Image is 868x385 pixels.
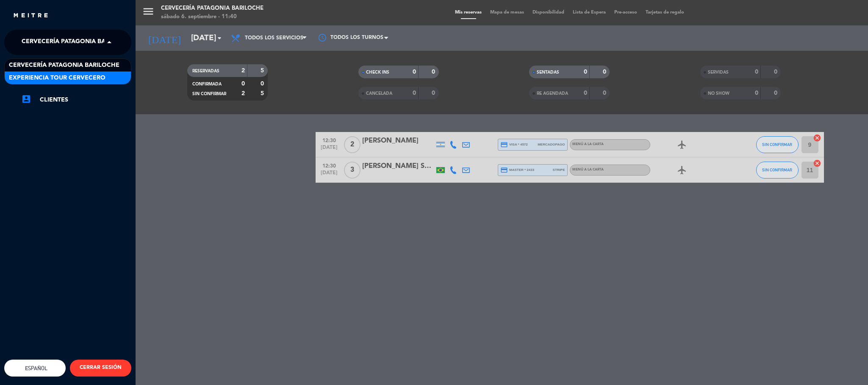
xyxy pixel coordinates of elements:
[21,94,31,104] i: account_box
[21,95,131,105] a: Clientes
[13,13,49,19] img: MEITRE
[22,33,132,51] span: Cervecería Patagonia Bariloche
[23,365,47,371] span: Español
[70,360,131,377] button: CERRAR SESIÓN
[9,73,105,83] span: Experiencia Tour Cervecero
[9,60,119,70] span: Cervecería Patagonia Bariloche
